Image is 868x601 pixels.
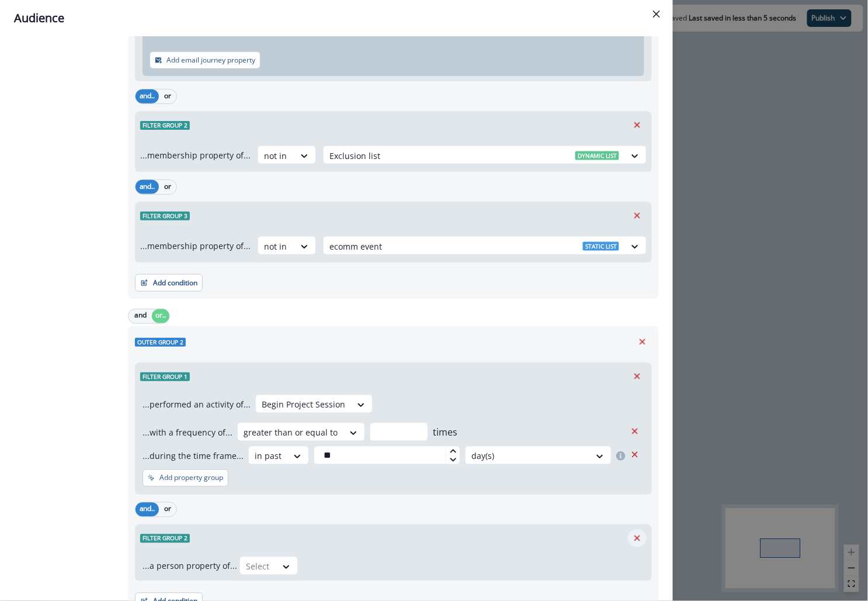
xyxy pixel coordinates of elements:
[14,9,659,27] div: Audience
[150,51,261,69] button: Add email journey property
[166,56,255,64] p: Add email journey property
[140,240,251,252] p: ...membership property of...
[159,180,176,194] button: or
[143,426,232,438] p: ...with a frequency of...
[129,309,152,323] button: and
[628,368,647,385] button: Remove
[140,534,190,543] span: Filter group 2
[135,338,186,347] span: Outer group 2
[628,530,647,547] button: Remove
[140,372,190,381] span: Filter group 1
[143,560,237,572] p: ...a person property of...
[159,89,176,103] button: or
[159,474,223,482] p: Add property group
[140,149,251,161] p: ...membership property of...
[628,207,647,224] button: Remove
[159,503,176,517] button: or
[143,398,251,410] p: ...performed an activity of...
[433,425,457,439] p: times
[647,5,666,23] button: Close
[140,212,190,220] span: Filter group 3
[136,180,159,194] button: and..
[136,89,159,103] button: and..
[626,423,644,440] button: Remove
[152,309,169,323] button: or..
[140,121,190,130] span: Filter group 2
[136,503,159,517] button: and..
[633,333,652,351] button: Remove
[143,469,228,487] button: Add property group
[626,446,644,464] button: Remove
[135,274,203,292] button: Add condition
[628,116,647,134] button: Remove
[143,450,244,462] p: ...during the time frame...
